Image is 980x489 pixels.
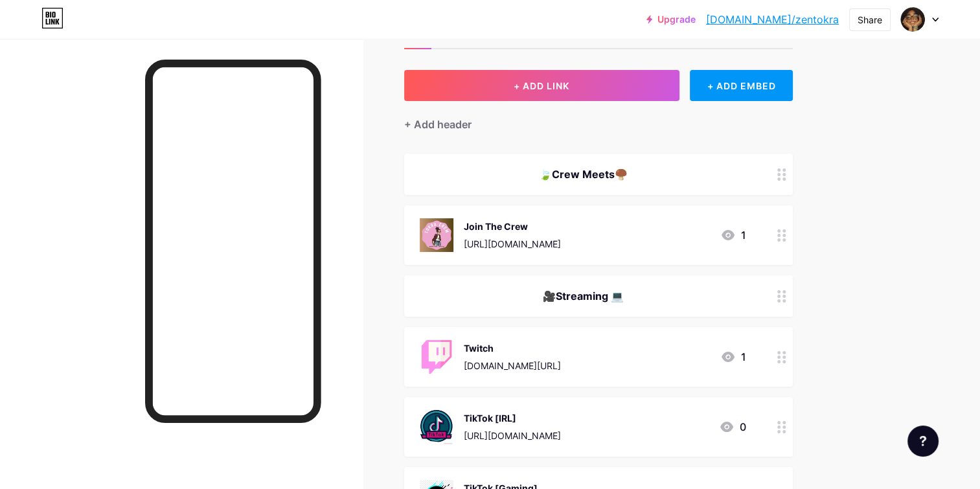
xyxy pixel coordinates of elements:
a: Upgrade [646,14,696,25]
div: + Add header [404,117,472,132]
span: + ADD LINK [514,80,569,91]
a: [DOMAIN_NAME]/zentokra [706,12,839,27]
div: Share [858,13,882,27]
div: Twitch [464,341,561,355]
div: 1 [720,227,746,243]
div: 🍃Crew Meets🍄‍🟫 [420,166,746,182]
div: [URL][DOMAIN_NAME] [464,429,561,442]
div: + ADD EMBED [690,70,793,101]
img: zentokra [900,7,925,32]
div: [DOMAIN_NAME][URL] [464,359,561,372]
img: TikTok [IRL] [420,410,453,444]
div: 0 [719,419,746,435]
div: 1 [720,349,746,365]
button: + ADD LINK [404,70,679,101]
div: [URL][DOMAIN_NAME] [464,237,561,251]
img: Twitch [420,340,453,374]
div: TikTok [IRL] [464,411,561,425]
div: 🎥Streaming 💻 [420,288,746,304]
div: Join The Crew [464,220,561,233]
img: Join The Crew [420,218,453,252]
